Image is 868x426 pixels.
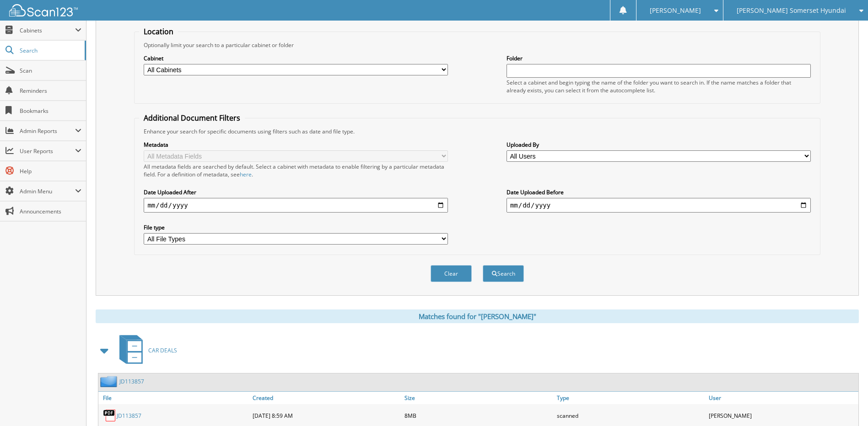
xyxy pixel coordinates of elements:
[555,406,706,425] div: scanned
[144,224,448,231] label: File type
[250,392,402,404] a: Created
[100,376,119,387] img: folder2.png
[20,187,75,195] span: Admin Menu
[139,113,245,123] legend: Additional Document Filters
[507,54,811,62] label: Folder
[240,170,252,178] a: here
[148,346,177,354] span: CAR DEALS
[555,392,706,404] a: Type
[96,309,859,323] div: Matches found for "[PERSON_NAME]"
[507,198,811,213] input: end
[20,208,81,215] span: Announcements
[20,87,81,95] span: Reminders
[483,265,524,282] button: Search
[139,128,815,135] div: Enhance your search for specific documents using filters such as date and file type.
[144,163,448,178] div: All metadata fields are searched by default. Select a cabinet with metadata to enable filtering b...
[507,141,811,149] label: Uploaded By
[9,4,78,16] img: scan123-logo-white.svg
[507,79,811,94] div: Select a cabinet and begin typing the name of the folder you want to search in. If the name match...
[20,27,75,34] span: Cabinets
[119,378,144,385] a: JD113857
[431,265,472,282] button: Clear
[117,412,141,420] a: JD113857
[139,41,815,49] div: Optionally limit your search to a particular cabinet or folder
[20,167,81,175] span: Help
[144,198,448,213] input: start
[20,47,80,54] span: Search
[98,392,250,404] a: File
[402,406,554,425] div: 8MB
[20,107,81,115] span: Bookmarks
[103,409,117,422] img: PDF.png
[139,27,178,37] legend: Location
[114,332,177,368] a: CAR DEALS
[144,54,448,62] label: Cabinet
[650,8,701,13] span: [PERSON_NAME]
[402,392,554,404] a: Size
[20,67,81,75] span: Scan
[144,141,448,149] label: Metadata
[250,406,402,425] div: [DATE] 8:59 AM
[20,147,75,155] span: User Reports
[507,188,811,196] label: Date Uploaded Before
[144,188,448,196] label: Date Uploaded After
[706,406,858,425] div: [PERSON_NAME]
[737,8,846,13] span: [PERSON_NAME] Somerset Hyundai
[706,392,858,404] a: User
[822,382,868,426] iframe: Chat Widget
[20,127,75,135] span: Admin Reports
